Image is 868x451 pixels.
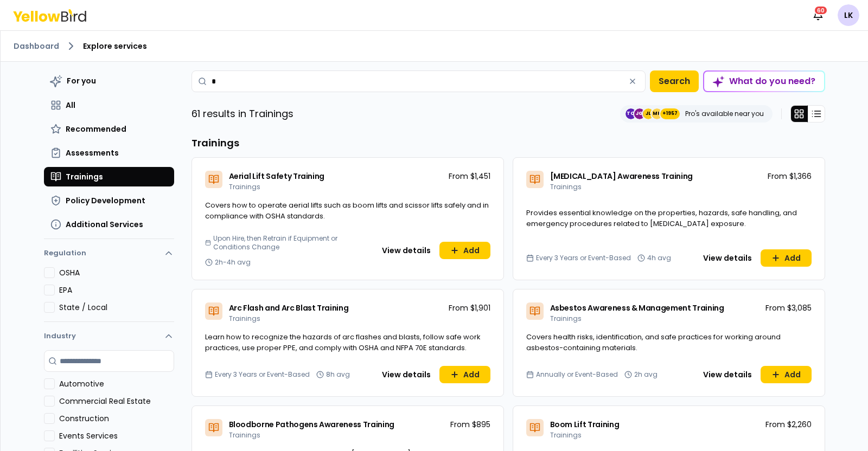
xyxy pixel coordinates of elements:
span: Aerial Lift Safety Training [229,171,325,182]
span: TC [626,108,636,119]
label: State / Local [59,302,174,313]
span: For you [67,75,96,86]
label: Construction [59,413,174,424]
span: Assessments [66,147,119,158]
button: Add [439,242,490,259]
span: 2h-4h avg [215,258,251,267]
label: EPA [59,285,174,295]
button: Trainings [44,167,174,186]
a: Dashboard [14,41,59,51]
span: Trainings [229,430,260,440]
button: Assessments [44,143,174,163]
span: JL [643,108,654,119]
button: What do you need? [703,70,825,92]
span: Trainings [229,314,260,323]
span: Boom Lift Training [550,419,620,430]
button: Add [439,366,490,383]
button: Industry [44,322,174,350]
span: [MEDICAL_DATA] Awareness Training [550,171,693,182]
div: 60 [814,5,828,15]
p: From $2,260 [765,419,812,430]
span: Trainings [550,182,582,191]
span: Covers how to operate aerial lifts such as boom lifts and scissor lifts safely and in compliance ... [205,200,489,221]
p: Pro's available near you [685,109,764,118]
span: Bloodborne Pathogens Awareness Training [229,419,394,430]
button: Recommended [44,119,174,139]
span: Recommended [66,124,126,134]
span: Arc Flash and Arc Blast Training [229,302,349,313]
span: Trainings [66,171,103,182]
button: Additional Services [44,215,174,234]
span: +1957 [662,108,678,119]
p: 61 results in Trainings [192,106,293,121]
span: Policy Development [66,195,145,206]
button: Policy Development [44,191,174,210]
p: From $1,366 [768,171,812,182]
button: View details [697,249,758,267]
label: Commercial Real Estate [59,396,174,407]
button: Regulation [44,243,174,267]
label: Events Services [59,430,174,441]
button: Add [761,249,812,267]
div: Regulation [44,267,174,321]
span: Every 3 Years or Event-Based [215,370,310,379]
span: Learn how to recognize the hazards of arc flashes and blasts, follow safe work practices, use pro... [205,332,481,353]
span: 8h avg [326,370,350,379]
span: Every 3 Years or Event-Based [536,254,631,262]
span: 4h avg [647,254,671,262]
span: Upon Hire, then Retrain if Equipment or Conditions Change [213,234,371,252]
button: 60 [807,4,829,26]
button: For you [44,70,174,91]
nav: breadcrumb [14,40,855,53]
button: View details [375,242,437,259]
span: Annually or Event-Based [536,370,618,379]
span: Explore services [83,41,147,51]
div: What do you need? [704,72,824,91]
span: Trainings [229,182,260,191]
span: JG [634,108,645,119]
button: Add [761,366,812,383]
button: View details [697,366,758,383]
p: From $3,085 [765,302,812,313]
p: From $1,451 [449,171,490,182]
span: Asbestos Awareness & Management Training [550,302,724,313]
h3: Trainings [192,136,825,151]
span: LK [838,4,859,26]
span: All [66,100,75,111]
button: Search [650,70,699,92]
span: Covers health risks, identification, and safe practices for working around asbestos-containing ma... [526,332,781,353]
span: Additional Services [66,219,143,230]
span: Trainings [550,314,582,323]
button: All [44,95,174,115]
p: From $895 [450,419,490,430]
span: MH [652,108,662,119]
button: View details [375,366,437,383]
span: Provides essential knowledge on the properties, hazards, safe handling, and emergency procedures ... [526,208,797,229]
label: OSHA [59,267,174,278]
p: From $1,901 [449,302,490,313]
span: Trainings [550,430,582,440]
label: Automotive [59,378,174,389]
span: 2h avg [634,370,658,379]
